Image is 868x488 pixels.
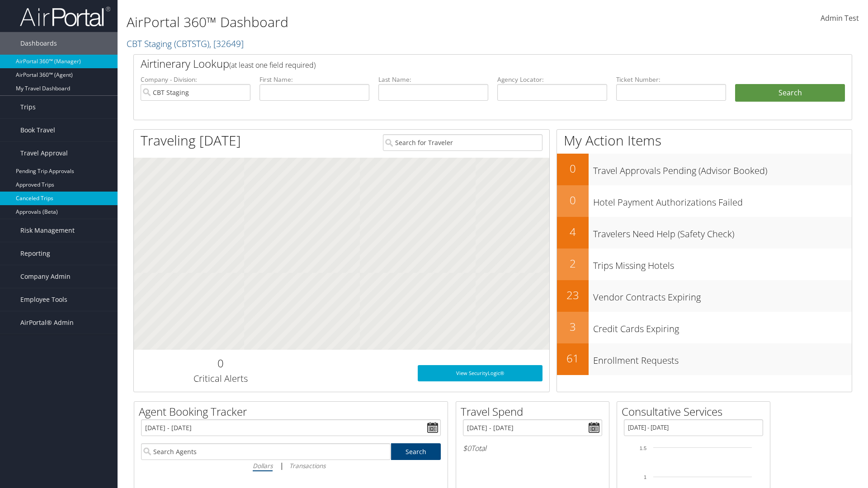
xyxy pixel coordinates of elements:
h2: 3 [557,319,589,334]
input: Search for Traveler [383,134,542,151]
a: 2Trips Missing Hotels [557,249,852,280]
span: $0 [463,443,471,453]
h3: Trips Missing Hotels [593,255,852,272]
h3: Critical Alerts [141,372,300,385]
a: 0Hotel Payment Authorizations Failed [557,185,852,217]
label: Last Name: [378,75,488,84]
span: , [ 32649 ] [209,38,244,50]
label: First Name: [259,75,369,84]
span: Dashboards [20,32,57,55]
h2: 2 [557,256,589,271]
a: 4Travelers Need Help (Safety Check) [557,217,852,249]
button: Search [735,84,845,102]
span: Admin Test [821,13,859,23]
a: Search [391,443,441,460]
span: Risk Management [20,219,75,242]
a: CBT Staging [127,38,244,50]
span: Reporting [20,242,50,265]
label: Ticket Number: [616,75,726,84]
span: Employee Tools [20,288,67,311]
h3: Hotel Payment Authorizations Failed [593,192,852,209]
h2: 0 [141,356,300,371]
input: Search Agents [141,443,391,460]
label: Company - Division: [141,75,250,84]
h3: Enrollment Requests [593,350,852,367]
h6: Total [463,443,602,453]
h2: 23 [557,287,589,303]
a: View SecurityLogic® [418,365,542,381]
i: Transactions [289,461,325,470]
h2: 4 [557,224,589,239]
h2: 61 [557,351,589,366]
h2: Consultative Services [622,404,770,419]
h2: Agent Booking Tracker [139,404,448,419]
h1: Traveling [DATE] [141,131,241,150]
span: Trips [20,96,36,118]
div: | [141,460,441,471]
tspan: 1 [644,474,646,480]
h1: AirPortal 360™ Dashboard [127,13,615,32]
h3: Travel Approvals Pending (Advisor Booked) [593,160,852,177]
img: airportal-logo.png [20,6,110,27]
a: 23Vendor Contracts Expiring [557,280,852,312]
h2: 0 [557,161,589,176]
tspan: 1.5 [640,446,646,451]
a: 61Enrollment Requests [557,343,852,375]
span: ( CBTSTG ) [174,38,209,50]
h2: Travel Spend [461,404,609,419]
span: Book Travel [20,119,55,141]
a: Admin Test [821,5,859,33]
span: AirPortal® Admin [20,311,74,334]
h1: My Action Items [557,131,852,150]
span: (at least one field required) [229,60,316,70]
h3: Vendor Contracts Expiring [593,286,852,304]
span: Company Admin [20,265,71,288]
h2: 0 [557,192,589,208]
label: Agency Locator: [497,75,607,84]
a: 0Travel Approvals Pending (Advisor Booked) [557,154,852,185]
h2: Airtinerary Lookup [141,56,785,71]
h3: Travelers Need Help (Safety Check) [593,223,852,240]
a: 3Credit Cards Expiring [557,312,852,343]
h3: Credit Cards Expiring [593,318,852,335]
span: Travel Approval [20,142,68,164]
i: Dollars [253,461,273,470]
